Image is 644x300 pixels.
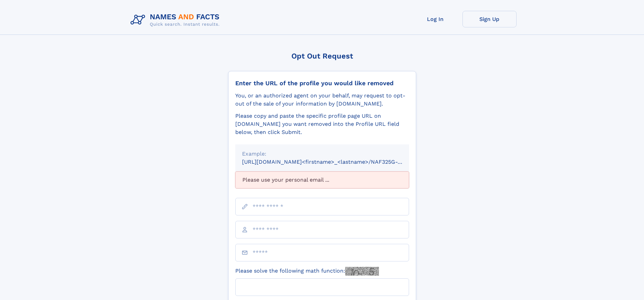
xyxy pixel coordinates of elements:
div: Please copy and paste the specific profile page URL on [DOMAIN_NAME] you want removed into the Pr... [235,112,409,136]
a: Log In [408,11,462,27]
div: You, or an authorized agent on your behalf, may request to opt-out of the sale of your informatio... [235,92,409,108]
small: [URL][DOMAIN_NAME]<firstname>_<lastname>/NAF325G-xxxxxxxx [242,159,422,165]
div: Enter the URL of the profile you would like removed [235,79,409,87]
div: Please use your personal email ... [235,171,409,188]
div: Opt Out Request [228,52,416,60]
label: Please solve the following math function: [235,267,379,276]
a: Sign Up [462,11,517,27]
img: Logo Names and Facts [128,11,225,29]
div: Example: [242,150,402,158]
